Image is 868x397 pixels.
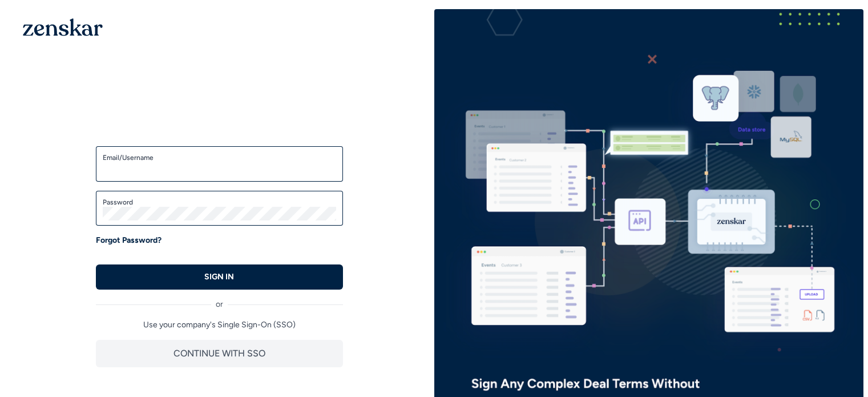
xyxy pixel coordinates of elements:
[23,18,103,36] img: 1OGAJ2xQqyY4LXKgY66KYq0eOWRCkrZdAb3gUhuVAqdWPZE9SRJmCz+oDMSn4zDLXe31Ii730ItAGKgCKgCCgCikA4Av8PJUP...
[204,271,234,283] p: SIGN IN
[96,319,343,331] p: Use your company's Single Sign-On (SSO)
[103,198,336,207] label: Password
[96,264,343,290] button: SIGN IN
[96,290,343,310] div: or
[96,340,343,367] button: CONTINUE WITH SSO
[103,153,336,162] label: Email/Username
[96,235,162,246] a: Forgot Password?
